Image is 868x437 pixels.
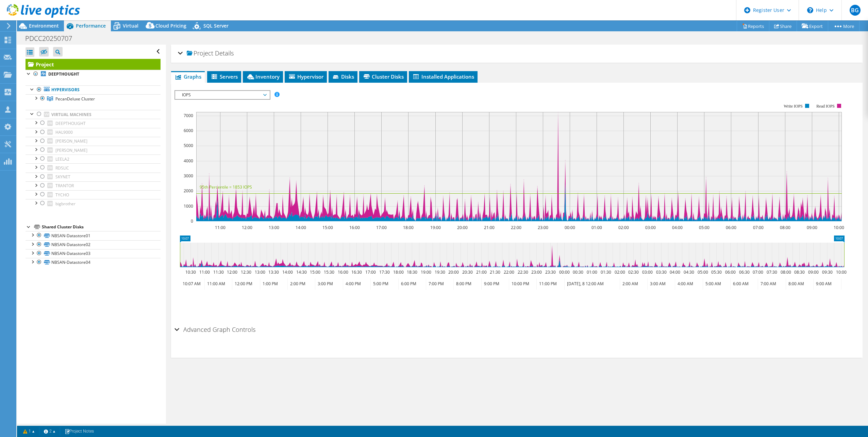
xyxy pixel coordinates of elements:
[174,73,201,80] span: Graphs
[29,22,59,29] span: Environment
[614,269,625,275] text: 02:00
[26,146,161,155] a: [PERSON_NAME]
[564,225,575,230] text: 00:00
[850,5,861,16] span: BG
[403,225,413,230] text: 18:00
[179,91,266,99] span: IOPS
[184,188,193,194] text: 2000
[711,269,721,275] text: 05:30
[215,49,234,57] span: Details
[591,225,602,230] text: 01:00
[476,269,486,275] text: 21:00
[199,269,210,275] text: 11:00
[365,269,375,275] text: 17:00
[531,269,541,275] text: 23:00
[184,158,193,164] text: 4000
[376,225,386,230] text: 17:00
[697,269,708,275] text: 05:00
[184,113,193,118] text: 7000
[60,427,99,436] a: Project Notes
[295,225,306,230] text: 14:00
[669,269,680,275] text: 04:00
[545,269,555,275] text: 23:30
[123,22,138,29] span: Virtual
[55,96,95,102] span: PecanDeluxe Cluster
[268,225,279,230] text: 13:00
[379,269,389,275] text: 17:30
[240,269,251,275] text: 12:30
[26,173,161,181] a: SKYNET
[656,269,666,275] text: 03:30
[794,269,804,275] text: 08:30
[511,225,521,230] text: 22:00
[457,225,467,230] text: 20:00
[246,73,280,80] span: Inventory
[349,225,360,230] text: 16:00
[822,269,832,275] text: 09:30
[322,225,333,230] text: 15:00
[699,225,709,230] text: 05:00
[310,269,320,275] text: 15:00
[806,225,817,230] text: 09:00
[26,59,161,70] a: Project
[642,269,652,275] text: 03:00
[76,22,106,29] span: Performance
[55,138,87,144] span: [PERSON_NAME]
[797,21,828,31] a: Export
[833,225,844,230] text: 10:00
[337,269,348,275] text: 16:00
[48,71,79,77] b: DEEPTHOUGHT
[26,155,161,163] a: LEELA2
[766,269,777,275] text: 07:30
[155,22,186,29] span: Cloud Pricing
[55,120,86,126] span: DEEPTHOUGHT
[406,269,417,275] text: 18:30
[808,269,818,275] text: 09:00
[836,269,846,275] text: 10:00
[739,269,749,275] text: 06:30
[393,269,403,275] text: 18:00
[42,223,161,231] div: Shared Cluster Disks
[586,269,597,275] text: 01:00
[26,181,161,190] a: TRANTOR
[55,192,69,198] span: TYCHO
[26,258,161,267] a: NBSAN-Datastore04
[26,137,161,146] a: [PERSON_NAME]
[503,269,514,275] text: 22:00
[780,225,790,230] text: 08:00
[323,269,334,275] text: 15:30
[26,119,161,128] a: DEEPTHOUGHT
[187,50,213,57] span: Project
[737,21,769,31] a: Reports
[683,269,694,275] text: 04:30
[26,128,161,137] a: HAL9000
[618,225,629,230] text: 02:00
[39,427,60,436] a: 2
[332,73,354,80] span: Disks
[55,201,76,207] span: bigbrother
[184,203,193,209] text: 1000
[288,73,323,80] span: Hypervisor
[22,35,83,42] h1: PDCC20250707
[448,269,458,275] text: 20:00
[227,269,237,275] text: 12:00
[184,128,193,133] text: 6000
[184,173,193,179] text: 3000
[462,269,472,275] text: 20:30
[191,218,193,224] text: 0
[412,73,474,80] span: Installed Applications
[215,225,225,230] text: 11:00
[816,104,835,109] text: Read IOPS
[784,104,803,109] text: Write IOPS
[268,269,279,275] text: 13:30
[282,269,293,275] text: 14:00
[55,183,74,189] span: TRANTOR
[26,94,161,103] a: PecanDeluxe Cluster
[489,269,500,275] text: 21:30
[55,147,87,153] span: [PERSON_NAME]
[26,85,161,94] a: Hypervisors
[807,7,813,13] svg: \n
[18,427,39,436] a: 1
[753,225,763,230] text: 07:00
[351,269,362,275] text: 16:30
